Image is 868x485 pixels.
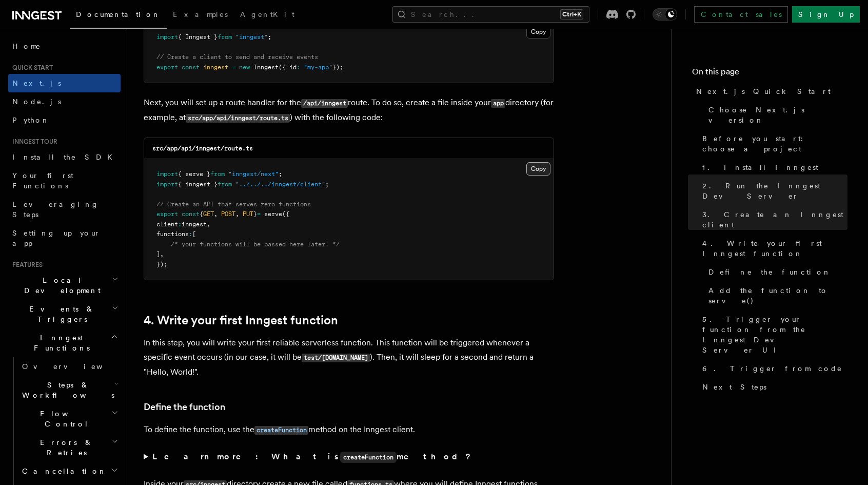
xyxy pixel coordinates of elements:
span: Cancellation [18,466,107,476]
a: Setting up your app [8,224,121,253]
span: export [156,64,178,71]
a: Overview [18,357,121,376]
span: = [257,210,261,218]
span: inngest [182,221,207,228]
span: : [178,221,182,228]
span: { [200,210,203,218]
span: ; [268,33,271,41]
span: new [239,64,250,71]
span: "inngest/next" [228,170,279,178]
code: src/app/api/inngest/route.ts [186,114,290,123]
span: ; [279,170,282,178]
span: Your first Functions [12,171,73,190]
span: 4. Write your first Inngest function [702,238,847,259]
span: Features [8,261,43,269]
span: , [235,210,239,218]
span: , [214,210,218,218]
a: createFunction [254,424,308,434]
a: Add the function to serve() [704,281,847,310]
span: ; [325,181,329,188]
span: Inngest Functions [8,333,111,353]
span: "../../../inngest/client" [235,181,325,188]
span: POST [221,210,235,218]
p: Next, you will set up a route handler for the route. To do so, create a file inside your director... [144,95,554,125]
a: 1. Install Inngest [698,158,847,177]
span: ({ [282,210,289,218]
span: Before you start: choose a project [702,133,847,154]
span: Steps & Workflows [18,380,114,400]
span: } [253,210,257,218]
a: Next Steps [698,378,847,396]
span: Inngest [253,64,279,71]
span: client [156,221,178,228]
a: Documentation [70,3,167,29]
p: In this step, you will write your first reliable serverless function. This function will be trigg... [144,336,554,379]
span: import [156,170,178,178]
span: : [189,230,192,238]
code: src/app/api/inngest/route.ts [152,145,253,152]
a: AgentKit [234,3,301,28]
span: from [210,170,225,178]
a: 2. Run the Inngest Dev Server [698,177,847,205]
span: Inngest tour [8,138,57,146]
strong: Learn more: What is method? [152,452,473,461]
span: export [156,210,178,218]
h4: On this page [692,66,847,82]
a: Install the SDK [8,148,121,166]
button: Cancellation [18,462,121,480]
span: Next.js Quick Start [696,86,831,96]
a: 4. Write your first Inngest function [144,313,338,327]
span: import [156,33,178,41]
span: [ [192,230,196,238]
span: PUT [243,210,253,218]
a: Define the function [704,263,847,281]
span: from [218,33,232,41]
span: Local Development [8,275,112,296]
a: Before you start: choose a project [698,129,847,158]
span: 3. Create an Inngest client [702,209,847,230]
code: test/[DOMAIN_NAME] [302,354,370,362]
span: Documentation [76,10,161,18]
span: const [182,64,200,71]
a: 6. Trigger from code [698,359,847,378]
a: Contact sales [694,6,788,23]
span: // Create a client to send and receive events [156,53,318,61]
span: Install the SDK [12,153,119,161]
a: Home [8,37,121,55]
span: Flow Control [18,409,111,429]
span: serve [264,210,282,218]
span: { serve } [178,170,210,178]
span: Quick start [8,64,53,72]
span: AgentKit [240,10,294,18]
span: 6. Trigger from code [702,363,842,374]
span: , [207,221,210,228]
button: Search...Ctrl+K [392,6,589,23]
kbd: Ctrl+K [560,9,583,20]
span: Next.js [12,79,61,87]
span: 2. Run the Inngest Dev Server [702,181,847,201]
span: ] [156,250,160,258]
button: Toggle dark mode [653,8,677,21]
a: Your first Functions [8,166,121,195]
span: Home [12,41,41,51]
span: "my-app" [304,64,332,71]
span: GET [203,210,214,218]
a: Next.js Quick Start [692,82,847,101]
span: = [232,64,235,71]
a: Python [8,111,121,129]
summary: Learn more: What iscreateFunctionmethod? [144,450,554,464]
a: Leveraging Steps [8,195,121,224]
button: Events & Triggers [8,300,121,328]
span: ({ id [279,64,297,71]
span: const [182,210,200,218]
span: Leveraging Steps [12,200,99,219]
a: Define the function [144,400,225,414]
span: 5. Trigger your function from the Inngest Dev Server UI [702,314,847,355]
code: app [491,99,505,108]
span: Define the function [708,267,831,277]
span: Overview [22,362,128,371]
button: Copy [526,25,550,38]
span: : [297,64,300,71]
span: Add the function to serve() [708,285,847,306]
button: Copy [526,162,550,176]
